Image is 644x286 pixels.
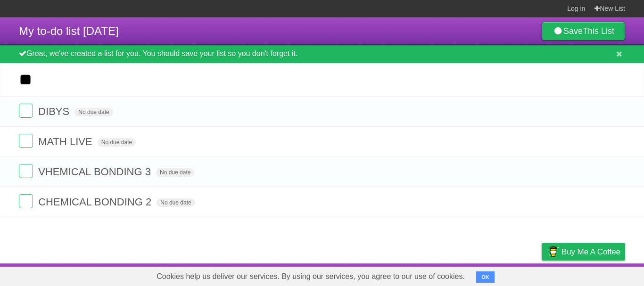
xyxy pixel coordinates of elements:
label: Done [19,104,33,118]
span: No due date [74,108,113,116]
a: About [416,266,436,284]
span: Buy me a coffee [561,244,620,260]
span: No due date [156,168,194,177]
span: DIBYS [38,106,72,117]
a: Terms [497,266,518,284]
span: No due date [98,138,136,147]
span: CHEMICAL BONDING 2 [38,196,154,208]
span: VHEMICAL BONDING 3 [38,166,153,178]
label: Done [19,194,33,208]
span: MATH LIVE [38,136,95,147]
b: This List [583,26,614,36]
a: Buy me a coffee [542,243,625,261]
span: My to-do list [DATE] [19,25,119,37]
a: Privacy [529,266,554,284]
img: Buy me a coffee [546,244,559,260]
button: OK [476,271,495,283]
label: Done [19,164,33,178]
span: No due date [157,198,195,207]
span: Cookies help us deliver our services. By using our services, you agree to our use of cookies. [147,267,474,286]
label: Done [19,134,33,148]
a: Suggest a feature [566,266,625,284]
a: Developers [447,266,486,284]
a: SaveThis List [542,22,625,41]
